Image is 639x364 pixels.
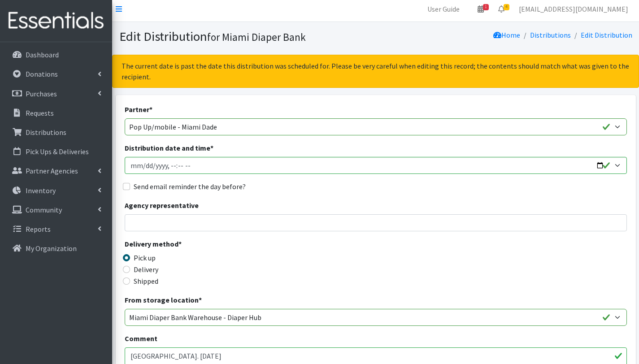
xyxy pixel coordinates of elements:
[530,30,571,39] a: Distributions
[125,143,213,153] label: Distribution date and time
[26,128,66,137] p: Distributions
[119,29,373,44] h1: Edit Distribution
[134,264,158,275] label: Delivery
[134,276,158,286] label: Shipped
[483,4,489,10] span: 1
[199,295,202,304] abbr: required
[4,104,109,122] a: Requests
[26,205,62,214] p: Community
[504,4,509,10] span: 4
[125,104,152,115] label: Partner
[26,244,77,253] p: My Organization
[4,123,109,141] a: Distributions
[125,238,250,252] legend: Delivery method
[134,252,156,263] label: Pick up
[178,239,182,248] abbr: required
[26,166,78,175] p: Partner Agencies
[26,50,59,59] p: Dashboard
[4,220,109,238] a: Reports
[26,89,57,98] p: Purchases
[210,143,213,152] abbr: required
[26,69,58,78] p: Donations
[4,65,109,83] a: Donations
[4,162,109,180] a: Partner Agencies
[125,295,202,305] label: From storage location
[26,186,56,195] p: Inventory
[125,200,199,211] label: Agency representative
[493,30,520,39] a: Home
[207,30,306,43] small: for Miami Diaper Bank
[149,105,152,114] abbr: required
[4,239,109,257] a: My Organization
[134,181,246,192] label: Send email reminder the day before?
[4,182,109,199] a: Inventory
[4,201,109,219] a: Community
[581,30,632,39] a: Edit Distribution
[26,225,51,234] p: Reports
[4,6,109,36] img: HumanEssentials
[4,46,109,64] a: Dashboard
[26,108,54,117] p: Requests
[4,85,109,103] a: Purchases
[112,55,639,88] div: The current date is past the date this distribution was scheduled for. Please be very careful whe...
[125,333,157,344] label: Comment
[26,147,89,156] p: Pick Ups & Deliveries
[4,143,109,160] a: Pick Ups & Deliveries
